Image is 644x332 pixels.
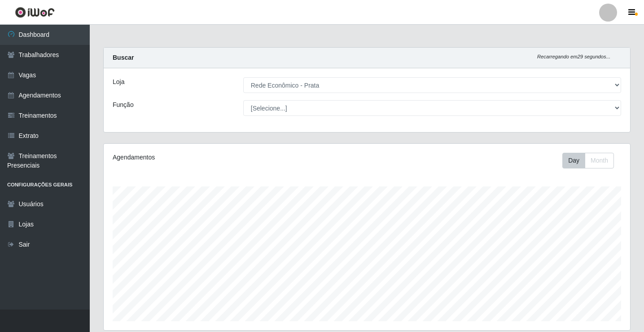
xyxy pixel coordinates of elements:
[113,77,124,87] label: Loja
[562,153,585,168] button: Day
[537,54,610,59] i: Recarregando em 29 segundos...
[113,153,317,162] div: Agendamentos
[562,153,621,168] div: Toolbar with button groups
[15,7,55,18] img: CoreUI Logo
[585,153,614,168] button: Month
[113,100,134,110] label: Função
[562,153,614,168] div: First group
[113,54,134,61] strong: Buscar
